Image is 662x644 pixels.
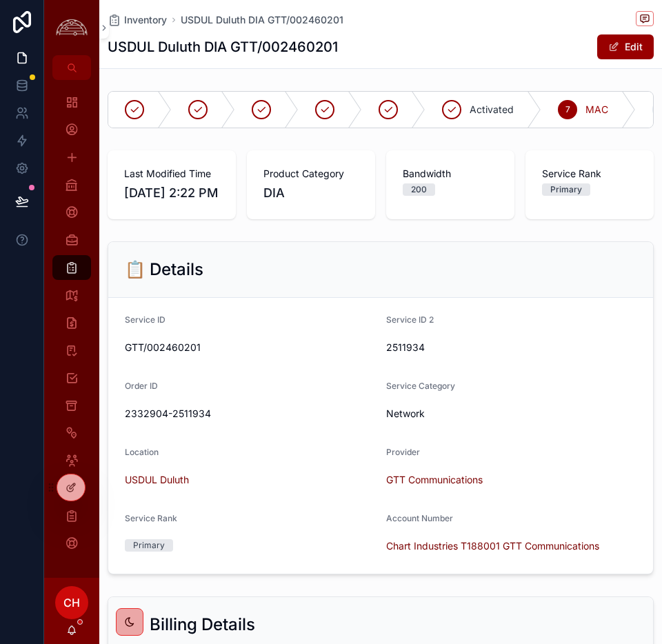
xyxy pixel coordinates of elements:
span: CH [63,594,80,611]
span: Last Modified Time [124,167,219,181]
h2: 💲 Billing Details [125,614,255,636]
img: App logo [52,17,91,39]
span: Order ID [125,381,158,391]
span: Activated [470,103,514,117]
div: scrollable content [44,80,99,574]
a: GTT Communications [386,473,483,487]
a: Chart Industries T188001 GTT Communications [386,539,599,553]
span: 2511934 [386,341,636,354]
span: GTT/002460201 [125,341,375,354]
span: Service Rank [125,513,177,523]
span: 7 [565,104,570,115]
span: Network [386,407,425,421]
span: Location [125,447,159,457]
span: 2332904-2511934 [125,407,375,421]
span: MAC [585,103,608,117]
span: Provider [386,447,420,457]
span: DIA [263,183,285,203]
div: 200 [411,183,427,196]
span: Service ID [125,314,165,325]
button: Edit [597,34,654,59]
span: Inventory [124,13,167,27]
span: Bandwidth [403,167,498,181]
a: Inventory [108,13,167,27]
div: Primary [550,183,582,196]
span: Account Number [386,513,453,523]
h1: USDUL Duluth DIA GTT/002460201 [108,37,338,57]
span: Product Category [263,167,359,181]
div: Primary [133,539,165,552]
span: Service Rank [542,167,637,181]
span: Service ID 2 [386,314,434,325]
h2: 📋 Details [125,259,203,281]
a: USDUL Duluth [125,473,189,487]
span: Service Category [386,381,455,391]
a: USDUL Duluth DIA GTT/002460201 [181,13,343,27]
span: [DATE] 2:22 PM [124,183,219,203]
